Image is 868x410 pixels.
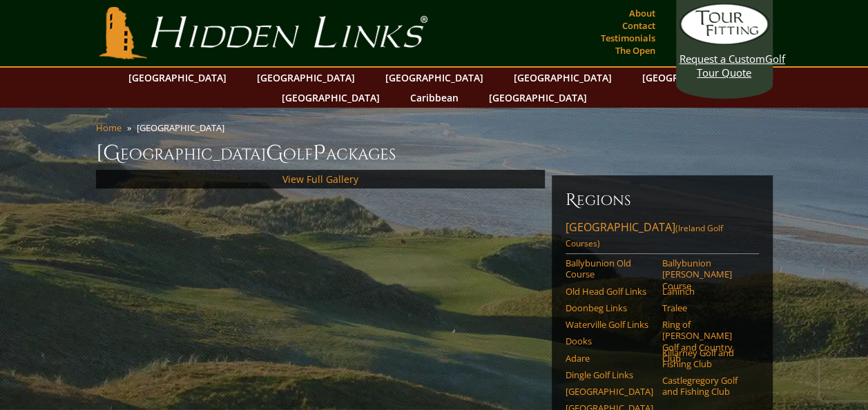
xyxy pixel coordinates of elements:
a: Killarney Golf and Fishing Club [662,347,750,370]
a: Old Head Golf Links [566,286,653,297]
a: Adare [566,353,653,364]
h1: [GEOGRAPHIC_DATA] olf ackages [96,139,773,167]
a: [GEOGRAPHIC_DATA] [566,386,653,397]
span: Request a Custom [679,52,765,66]
li: [GEOGRAPHIC_DATA] [137,121,230,134]
span: G [266,139,283,167]
a: Request a CustomGolf Tour Quote [679,3,769,79]
a: [GEOGRAPHIC_DATA] [378,68,490,88]
a: Caribbean [403,88,465,108]
a: Testimonials [597,28,659,48]
a: Dooks [566,335,653,346]
a: Contact [619,16,659,35]
a: Doonbeg Links [566,302,653,313]
a: Castlegregory Golf and Fishing Club [662,375,750,398]
a: [GEOGRAPHIC_DATA] [507,68,619,88]
a: [GEOGRAPHIC_DATA](Ireland Golf Courses) [566,219,759,254]
a: Ring of [PERSON_NAME] Golf and Country Club [662,319,750,364]
a: The Open [612,41,659,60]
a: Ballybunion [PERSON_NAME] Course [662,257,750,291]
a: Home [96,121,122,134]
a: [GEOGRAPHIC_DATA] [635,68,747,88]
h6: Regions [566,189,759,211]
a: Waterville Golf Links [566,319,653,330]
a: [GEOGRAPHIC_DATA] [122,68,233,88]
a: About [626,3,659,23]
a: Ballybunion Old Course [566,257,653,280]
span: (Ireland Golf Courses) [566,222,723,249]
a: Tralee [662,302,750,313]
a: [GEOGRAPHIC_DATA] [250,68,362,88]
a: Lahinch [662,286,750,297]
span: P [313,139,326,167]
a: View Full Gallery [282,173,358,186]
a: [GEOGRAPHIC_DATA] [482,88,594,108]
a: [GEOGRAPHIC_DATA] [275,88,387,108]
a: Dingle Golf Links [566,369,653,380]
